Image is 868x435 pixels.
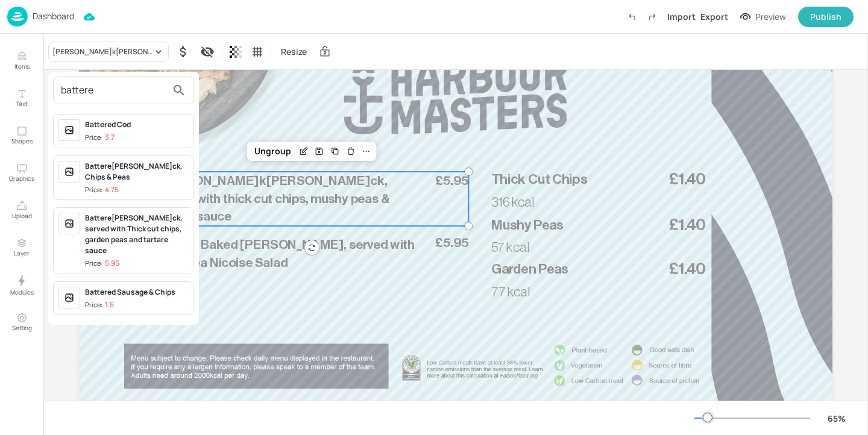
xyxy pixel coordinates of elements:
[105,301,114,309] p: 1.5
[167,78,191,102] button: search
[85,287,189,298] div: Battered Sausage & Chips
[85,300,114,310] div: Price:
[105,133,115,142] p: 3.7
[85,213,189,256] div: Battere[PERSON_NAME]ck, served with Thick cut chips, garden peas and tartare sauce
[85,258,119,269] div: Price:
[85,161,189,183] div: Battere[PERSON_NAME]ck, Chips & Peas
[105,186,119,194] p: 4.75
[85,119,189,130] div: Battered Cod
[61,81,167,100] input: Search Item
[105,259,119,268] p: 5.95
[85,133,115,143] div: Price:
[85,185,119,195] div: Price:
